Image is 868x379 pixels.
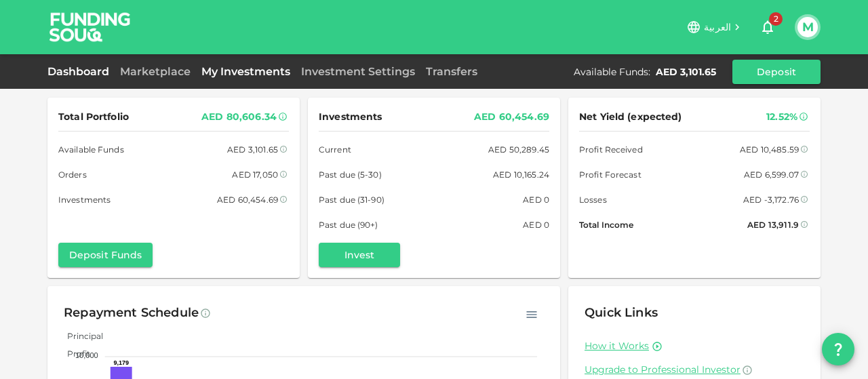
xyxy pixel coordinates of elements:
span: Total Income [579,218,633,232]
div: AED 13,911.9 [747,218,799,232]
span: Past due (5-30) [319,167,382,182]
div: AED 6,599.07 [744,167,799,182]
span: Profit Received [579,142,643,157]
div: 12.52% [766,108,797,125]
div: AED 0 [523,218,549,232]
button: Invest [319,243,400,267]
button: 2 [754,14,781,41]
div: AED 10,165.24 [493,167,549,182]
div: AED -3,172.76 [743,193,799,207]
tspan: 10,000 [75,351,98,359]
span: Current [319,142,351,157]
div: AED 50,289.45 [488,142,549,157]
div: AED 60,454.69 [217,193,278,207]
a: Marketplace [115,65,196,78]
span: Available Funds [58,142,124,157]
span: Net Yield (expected) [579,108,682,125]
div: AED 60,454.69 [474,108,549,125]
div: AED 3,101.65 [656,65,716,79]
span: Losses [579,193,607,207]
a: Transfers [420,65,483,78]
span: Investments [319,108,382,125]
div: AED 3,101.65 [227,142,278,157]
button: question [822,333,854,365]
span: العربية [704,21,731,33]
span: Quick Links [585,305,658,320]
span: Orders [58,167,87,182]
div: Available Funds : [574,65,650,79]
div: Repayment Schedule [64,302,199,324]
a: How it Works [585,340,649,353]
span: Investments [58,193,111,207]
button: M [797,17,818,37]
span: Total Portfolio [58,108,129,125]
span: Profit Forecast [579,167,642,182]
button: Deposit [732,60,821,84]
span: 2 [769,12,783,26]
div: AED 10,485.59 [740,142,799,157]
div: AED 0 [523,193,549,207]
a: Upgrade to Professional Investor [585,363,804,376]
span: Profit [57,348,90,359]
div: AED 80,606.34 [201,108,277,125]
a: Investment Settings [296,65,420,78]
span: Upgrade to Professional Investor [585,363,741,376]
span: Past due (90+) [319,218,378,232]
span: Past due (31-90) [319,193,384,207]
a: Dashboard [47,65,115,78]
button: Deposit Funds [58,243,153,267]
a: My Investments [196,65,296,78]
span: Principal [57,331,103,341]
div: AED 17,050 [232,167,278,182]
